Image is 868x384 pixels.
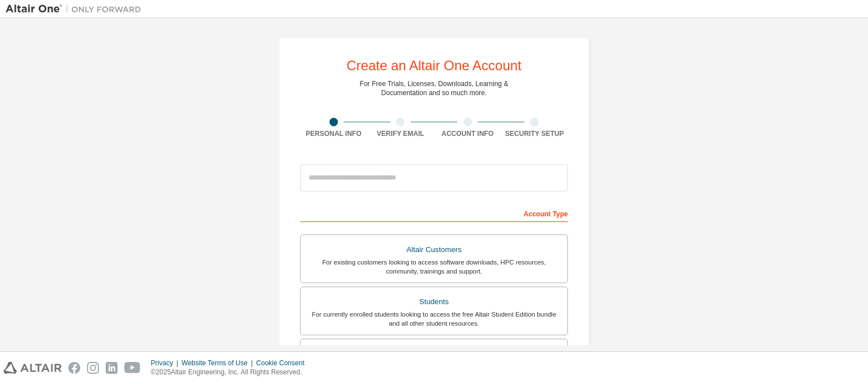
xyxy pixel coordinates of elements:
[307,310,561,328] div: For currently enrolled students looking to access the free Altair Student Edition bundle and all ...
[300,204,568,222] div: Account Type
[87,362,99,374] img: instagram.svg
[300,129,367,138] div: Personal Info
[68,362,80,374] img: facebook.svg
[434,129,501,138] div: Account Info
[307,294,561,310] div: Students
[151,359,181,368] div: Privacy
[307,242,561,258] div: Altair Customers
[124,362,141,374] img: youtube.svg
[181,359,256,368] div: Website Terms of Use
[346,59,522,72] div: Create an Altair One Account
[106,362,118,374] img: linkedin.svg
[256,359,311,368] div: Cookie Consent
[501,129,568,138] div: Security Setup
[360,79,509,97] div: For Free Trials, Licenses, Downloads, Learning & Documentation and so much more.
[367,129,435,138] div: Verify Email
[6,3,147,15] img: Altair One
[3,362,62,374] img: altair_logo.svg
[151,368,311,377] p: © 2025 Altair Engineering, Inc. All Rights Reserved.
[307,258,561,276] div: For existing customers looking to access software downloads, HPC resources, community, trainings ...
